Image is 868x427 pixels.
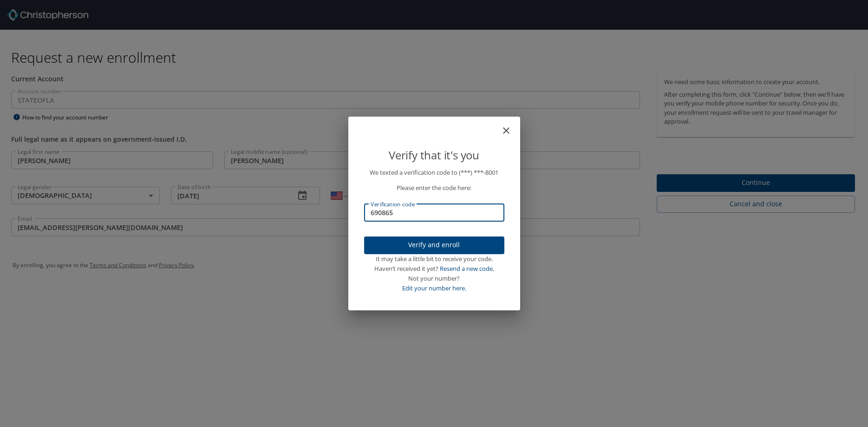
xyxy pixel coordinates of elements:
div: It may take a little bit to receive your code. [364,254,504,264]
button: Verify and enroll [364,236,504,255]
p: Please enter the code here: [364,183,504,193]
div: Not your number? [364,274,504,283]
p: Verify that it's you [364,146,504,164]
a: Edit your number here. [402,284,466,292]
p: We texted a verification code to (***) ***- 8001 [364,168,504,177]
a: Resend a new code. [440,264,494,273]
button: close [505,120,516,131]
span: Verify and enroll [372,239,497,251]
div: Haven’t received it yet? [364,264,504,274]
